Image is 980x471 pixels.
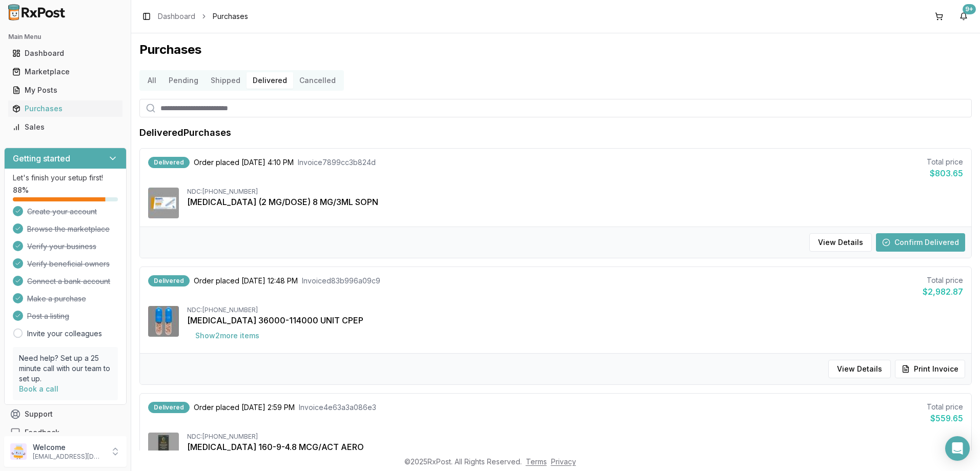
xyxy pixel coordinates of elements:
[27,276,110,286] span: Connect a bank account
[194,276,298,286] span: Order placed [DATE] 12:48 PM
[927,402,963,412] div: Total price
[19,384,58,393] a: Book a call
[27,329,102,339] a: Invite your colleagues
[809,233,872,252] button: View Details
[27,259,110,269] span: Verify beneficial owners
[247,72,293,89] button: Delivered
[8,81,122,99] a: My Posts
[194,402,295,413] span: Order placed [DATE] 2:59 PM
[213,11,248,22] span: Purchases
[293,72,342,89] button: Cancelled
[927,412,963,424] div: $559.65
[955,8,972,25] button: 9+
[25,427,59,438] span: Feedback
[4,100,127,117] button: Purchases
[187,196,963,208] div: [MEDICAL_DATA] (2 MG/DOSE) 8 MG/3ML SOPN
[187,188,963,196] div: NDC: [PHONE_NUMBER]
[12,122,118,132] div: Sales
[828,360,891,378] button: View Details
[158,11,248,22] nav: breadcrumb
[27,294,86,304] span: Make a purchase
[13,173,118,183] p: Let's finish your setup first!
[141,72,162,89] button: All
[148,188,179,218] img: Ozempic (2 MG/DOSE) 8 MG/3ML SOPN
[148,157,190,168] div: Delivered
[187,326,268,345] button: Show2more items
[4,119,127,135] button: Sales
[4,4,70,21] img: RxPost Logo
[27,311,69,321] span: Post a listing
[205,72,247,89] button: Shipped
[963,4,976,14] div: 9+
[945,436,970,461] div: Open Intercom Messenger
[4,405,127,423] button: Support
[139,42,972,58] h1: Purchases
[187,441,963,453] div: [MEDICAL_DATA] 160-9-4.8 MCG/ACT AERO
[526,457,547,466] a: Terms
[187,314,963,326] div: [MEDICAL_DATA] 36000-114000 UNIT CPEP
[8,118,122,136] a: Sales
[33,453,104,461] p: [EMAIL_ADDRESS][DOMAIN_NAME]
[187,433,963,441] div: NDC: [PHONE_NUMBER]
[927,157,963,167] div: Total price
[8,33,122,41] h2: Main Menu
[27,224,110,234] span: Browse the marketplace
[302,276,380,286] span: Invoice d83b996a09c9
[187,306,963,314] div: NDC: [PHONE_NUMBER]
[4,64,127,80] button: Marketplace
[158,11,195,22] a: Dashboard
[923,285,963,298] div: $2,982.87
[27,207,97,217] span: Create your account
[551,457,576,466] a: Privacy
[4,82,127,98] button: My Posts
[876,233,965,252] button: Confirm Delivered
[162,72,205,89] button: Pending
[4,423,127,442] button: Feedback
[148,402,190,413] div: Delivered
[13,152,70,165] h3: Getting started
[13,185,29,195] span: 88 %
[27,241,96,252] span: Verify your business
[298,157,376,168] span: Invoice 7899cc3b824d
[148,306,179,337] img: Creon 36000-114000 UNIT CPEP
[19,353,112,384] p: Need help? Set up a 25 minute call with our team to set up.
[927,167,963,179] div: $803.65
[923,275,963,285] div: Total price
[895,360,965,378] button: Print Invoice
[33,442,104,453] p: Welcome
[139,126,231,140] h1: Delivered Purchases
[148,433,179,463] img: Breztri Aerosphere 160-9-4.8 MCG/ACT AERO
[299,402,376,413] span: Invoice 4e63a3a086e3
[148,275,190,286] div: Delivered
[12,104,118,114] div: Purchases
[8,44,122,63] a: Dashboard
[8,63,122,81] a: Marketplace
[10,443,27,460] img: User avatar
[12,48,118,58] div: Dashboard
[12,85,118,95] div: My Posts
[4,45,127,62] button: Dashboard
[194,157,294,168] span: Order placed [DATE] 4:10 PM
[8,99,122,118] a: Purchases
[12,67,118,77] div: Marketplace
